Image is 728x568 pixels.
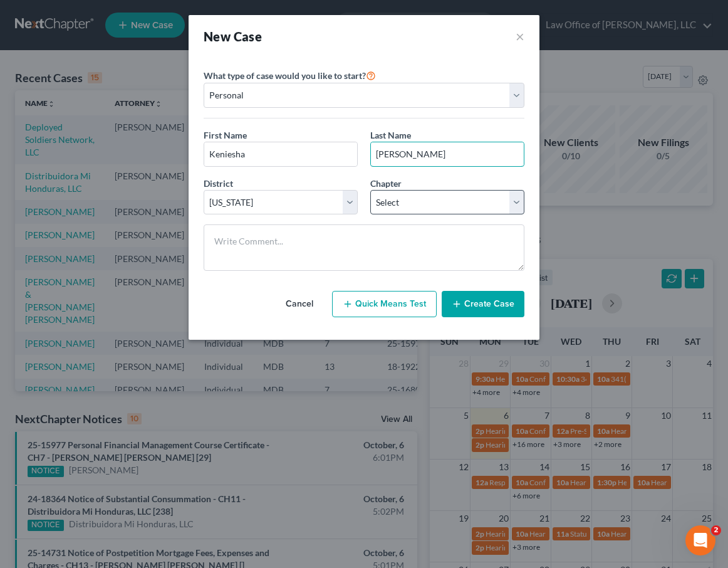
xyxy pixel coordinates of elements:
span: First Name [204,130,247,140]
input: Enter First Name [204,142,357,166]
span: District [204,178,233,189]
button: Quick Means Test [332,291,437,317]
button: × [516,28,524,45]
span: 2 [711,525,721,535]
span: Last Name [370,130,411,140]
button: Create Case [442,291,524,317]
button: Cancel [272,292,327,317]
input: Enter Last Name [371,142,524,166]
strong: New Case [204,29,262,44]
label: What type of case would you like to start? [204,68,376,83]
iframe: Intercom live chat [685,525,715,555]
span: Chapter [370,178,402,189]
